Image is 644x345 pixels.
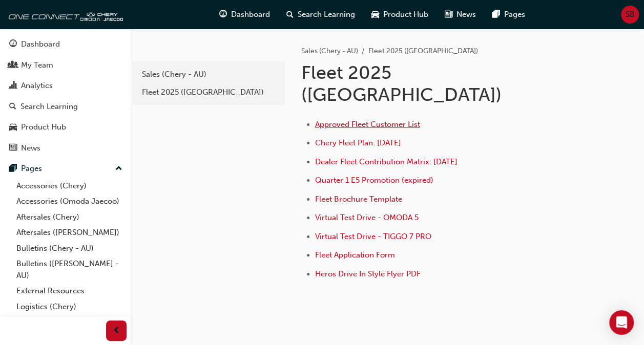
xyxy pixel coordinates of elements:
[12,193,127,209] a: Accessories (Omoda Jaecoo)
[363,4,437,25] a: car-iconProduct Hub
[437,4,484,25] a: news-iconNews
[278,4,363,25] a: search-iconSearch Learning
[137,83,281,101] a: Fleet 2025 ([GEOGRAPHIC_DATA])
[12,256,127,283] a: Bulletins ([PERSON_NAME] - AU)
[383,9,428,20] span: Product Hub
[445,8,452,21] span: news-icon
[211,4,278,25] a: guage-iconDashboard
[9,102,16,112] span: search-icon
[4,35,127,54] a: Dashboard
[12,299,127,315] a: Logistics (Chery)
[315,213,419,222] a: Virtual Test Drive - OMODA 5
[315,232,431,241] a: Virtual Test Drive - TIGGO 7 PRO
[142,69,276,80] div: Sales (Chery - AU)
[9,123,17,132] span: car-icon
[21,80,53,92] div: Analytics
[115,162,122,176] span: up-icon
[113,325,120,337] span: prev-icon
[286,8,294,21] span: search-icon
[315,195,402,204] a: Fleet Brochure Template
[315,250,395,260] a: Fleet Application Form
[9,81,17,91] span: chart-icon
[4,118,127,137] a: Product Hub
[504,9,525,20] span: Pages
[231,9,270,20] span: Dashboard
[484,4,533,25] a: pages-iconPages
[9,40,17,49] span: guage-icon
[626,9,635,20] span: SB
[21,142,40,154] div: News
[492,8,500,21] span: pages-icon
[9,164,17,174] span: pages-icon
[298,9,355,20] span: Search Learning
[368,46,478,57] li: Fleet 2025 ([GEOGRAPHIC_DATA])
[315,157,458,166] a: Dealer Fleet Contribution Matrix: [DATE]
[315,120,420,129] a: Approved Fleet Customer List
[609,310,634,335] div: Open Intercom Messenger
[371,8,379,21] span: car-icon
[21,59,53,71] div: My Team
[621,6,639,24] button: SB
[142,87,276,98] div: Fleet 2025 ([GEOGRAPHIC_DATA])
[4,97,127,116] a: Search Learning
[301,47,358,55] a: Sales (Chery - AU)
[12,225,127,241] a: Aftersales ([PERSON_NAME])
[12,209,127,225] a: Aftersales (Chery)
[456,9,476,20] span: News
[12,283,127,299] a: External Resources
[21,38,60,50] div: Dashboard
[137,66,281,83] a: Sales (Chery - AU)
[12,178,127,194] a: Accessories (Chery)
[4,76,127,95] a: Analytics
[4,159,127,178] button: Pages
[4,139,127,158] a: News
[21,163,42,175] div: Pages
[315,138,401,147] a: Chery Fleet Plan: [DATE]
[4,33,127,159] button: DashboardMy TeamAnalyticsSearch LearningProduct HubNews
[219,8,227,21] span: guage-icon
[20,101,78,113] div: Search Learning
[315,176,433,185] a: Quarter 1 E5 Promotion (expired)
[315,269,421,278] a: Heros Drive In Style Flyer PDF
[12,314,127,330] a: Marketing (Chery)
[9,144,17,153] span: news-icon
[12,241,127,256] a: Bulletins (Chery - AU)
[5,4,123,25] img: oneconnect
[4,56,127,75] a: My Team
[301,61,566,106] h1: Fleet 2025 ([GEOGRAPHIC_DATA])
[21,121,66,133] div: Product Hub
[9,61,17,70] span: people-icon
